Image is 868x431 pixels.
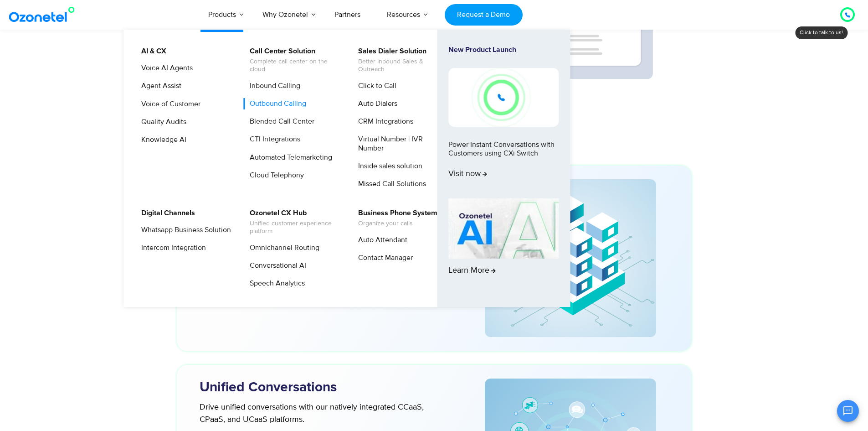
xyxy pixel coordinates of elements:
[837,400,859,422] button: Open chat
[244,170,305,181] a: Cloud Telephony
[135,99,202,110] a: Voice of Customer
[244,208,341,237] a: Ozonetel CX HubUnified customer experience platform
[448,198,559,291] a: Learn More
[135,62,194,74] a: Voice AI Agents
[352,161,424,172] a: Inside sales solution
[244,278,306,289] a: Speech Analytics
[448,68,559,126] img: New-Project-17.png
[448,169,487,179] span: Visit now
[244,242,321,254] a: Omnichannel Routing
[352,46,449,75] a: Sales Dialer SolutionBetter Inbound Sales & Outreach
[448,266,496,276] span: Learn More
[250,58,339,73] span: Complete call center on the cloud
[244,134,302,145] a: CTI Integrations
[352,80,398,92] a: Click to Call
[135,242,207,254] a: Intercom Integration
[250,220,339,235] span: Unified customer experience platform
[135,80,183,92] a: Agent Assist
[244,152,334,163] a: Automated Telemarketing
[200,401,436,426] p: Drive unified conversations with our natively integrated CCaaS, CPaaS, and UCaaS platforms.
[352,98,399,109] a: Auto Dialers
[358,220,437,228] span: Organize your calls
[244,98,308,109] a: Outbound Calling
[135,116,188,128] a: Quality Audits
[445,4,523,26] a: Request a Demo
[244,116,316,127] a: Blended Call Center
[352,116,415,127] a: CRM Integrations
[244,46,341,75] a: Call Center SolutionComplete call center on the cloud
[352,134,449,154] a: Virtual Number | IVR Number
[135,46,168,57] a: AI & CX
[358,58,448,73] span: Better Inbound Sales & Outreach
[352,234,409,246] a: Auto Attendant
[135,134,188,145] a: Knowledge AI
[135,208,196,219] a: Digital Channels
[244,260,308,271] a: Conversational AI
[200,379,455,396] h3: Unified Conversations
[352,252,414,264] a: Contact Manager
[135,224,232,236] a: Whatsapp Business Solution
[448,198,559,259] img: AI
[352,208,439,229] a: Business Phone SystemOrganize your calls
[244,80,302,92] a: Inbound Calling
[448,46,559,195] a: New Product LaunchPower Instant Conversations with Customers using CXi SwitchVisit now
[352,178,427,190] a: Missed Call Solutions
